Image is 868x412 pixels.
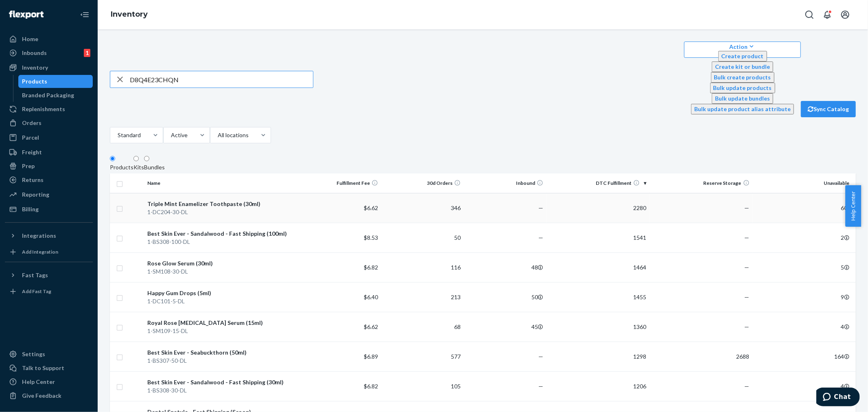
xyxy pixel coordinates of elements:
button: Bulk update product alias attribute [691,104,794,114]
div: Reporting [22,191,49,199]
th: Inbound [464,173,547,193]
td: 116 [381,252,464,282]
span: Create product [722,53,764,59]
button: Close Navigation [77,7,93,23]
div: Talk to Support [22,364,64,372]
span: Bulk update products [713,84,772,91]
div: Action [691,42,794,51]
td: 2280 [547,193,649,223]
a: Inbounds1 [5,46,93,59]
a: Help Center [5,375,93,388]
div: Replenishments [22,105,65,113]
button: Open Search Box [801,7,818,23]
th: Reserve Storage [649,173,752,193]
span: — [538,204,543,211]
a: Parcel [5,131,93,144]
div: 1-SM109-15-DL [147,327,295,335]
div: Best Skin Ever - Sandalwood - Fast Shipping (30ml) [147,378,295,386]
input: Bundles [144,156,149,161]
div: Products [22,77,48,85]
td: 4 [753,312,856,342]
a: Settings [5,348,93,361]
div: Kits [133,163,144,171]
td: 1360 [547,312,649,342]
div: Inventory [22,64,48,72]
div: 1-DC101-5-DL [147,297,295,305]
div: 1-DC204-30-DL [147,208,295,216]
th: 30d Orders [381,173,464,193]
a: Products [18,75,93,88]
td: 68 [381,312,464,342]
td: 9 [753,282,856,312]
div: Help Center [22,378,55,386]
a: Branded Packaging [18,89,93,102]
span: $6.62 [364,323,378,330]
span: Help Center [845,185,861,227]
td: 4 [753,371,856,401]
iframe: Opens a widget where you can chat to one of our agents [816,388,860,408]
div: Prep [22,162,35,170]
span: Bulk update bundles [715,95,770,102]
div: Inbounds [22,49,47,57]
span: Create kit or bundle [715,63,770,70]
div: Fast Tags [22,271,48,279]
span: $6.82 [364,264,378,271]
a: Returns [5,173,93,186]
span: — [745,264,750,271]
button: Create kit or bundle [712,61,773,72]
button: Create product [718,51,767,61]
div: Happy Gum Drops (5ml) [147,289,295,297]
td: 6 [753,193,856,223]
a: Prep [5,160,93,173]
span: $6.62 [364,204,378,211]
div: Royal Rose [MEDICAL_DATA] Serum (15ml) [147,319,295,327]
span: $6.40 [364,294,378,300]
button: Fast Tags [5,269,93,282]
span: $6.82 [364,383,378,390]
div: Home [22,35,38,43]
span: — [745,383,750,390]
div: Triple Mint Enamelizer Toothpaste (30ml) [147,200,295,208]
td: 5 [753,252,856,282]
span: — [538,353,543,360]
td: 1541 [547,223,649,252]
div: Parcel [22,134,39,142]
div: 1 [84,49,90,57]
div: Best Skin Ever - Sandalwood - Fast Shipping (100ml) [147,230,295,238]
span: — [538,383,543,390]
button: Give Feedback [5,389,93,402]
td: 2688 [649,342,752,371]
input: Products [110,156,115,161]
div: Billing [22,205,39,213]
span: — [745,204,750,211]
button: Bulk update bundles [712,93,773,104]
td: 164 [753,342,856,371]
td: 2 [753,223,856,252]
input: Active [170,131,171,139]
span: — [745,294,750,300]
td: 48 [464,252,547,282]
a: Add Integration [5,245,93,259]
div: 1-SM108-30-DL [147,267,295,276]
th: DTC Fulfillment [547,173,649,193]
a: Add Fast Tag [5,285,93,298]
a: Freight [5,146,93,159]
button: Talk to Support [5,362,93,375]
th: Name [144,173,299,193]
span: $6.89 [364,353,378,360]
div: 1-BS308-100-DL [147,238,295,246]
ol: breadcrumbs [104,3,154,26]
div: Rose Glow Serum (30ml) [147,259,295,267]
button: Sync Catalog [801,101,856,117]
div: Settings [22,350,45,358]
div: Integrations [22,232,56,240]
span: — [538,234,543,241]
a: Inventory [5,61,93,74]
div: 1-BS308-30-DL [147,386,295,394]
button: Integrations [5,229,93,242]
a: Orders [5,116,93,129]
span: $8.53 [364,234,378,241]
span: — [745,323,750,330]
th: Unavailable [753,173,856,193]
